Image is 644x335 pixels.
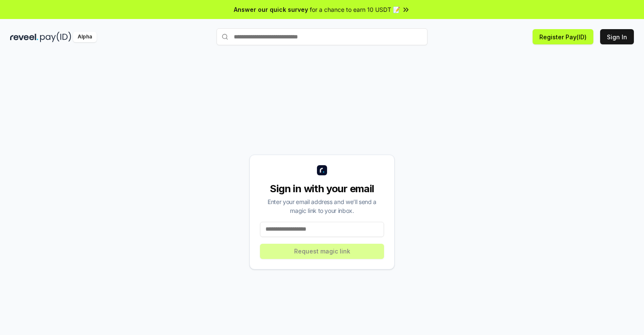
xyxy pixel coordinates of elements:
div: Enter your email address and we’ll send a magic link to your inbox. [260,197,384,215]
div: Alpha [73,32,97,42]
div: Sign in with your email [260,182,384,196]
img: logo_small [317,165,327,175]
span: Answer our quick survey [234,5,308,14]
span: for a chance to earn 10 USDT 📝 [310,5,400,14]
button: Register Pay(ID) [533,29,593,44]
button: Sign In [600,29,634,44]
img: pay_id [40,32,71,42]
img: reveel_dark [10,32,38,42]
